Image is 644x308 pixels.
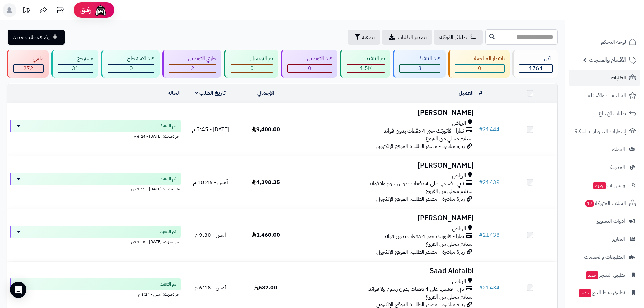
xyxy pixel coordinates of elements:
span: التطبيقات والخدمات [584,252,625,262]
span: الرياض [452,225,466,233]
span: 0 [478,64,481,72]
a: #21434 [479,284,500,292]
span: 0 [129,64,133,72]
div: تم التنفيذ [347,55,385,63]
a: التطبيقات والخدمات [569,249,640,265]
a: #21444 [479,125,500,134]
a: تصدير الطلبات [382,30,432,45]
a: مسترجع 31 [50,50,100,78]
span: العملاء [612,145,625,154]
span: 272 [23,64,33,72]
span: المراجعات والأسئلة [588,91,626,100]
span: الأقسام والمنتجات [589,55,626,65]
a: تاريخ الطلب [195,89,226,97]
span: تطبيق المتجر [585,270,625,280]
span: 4,398.35 [252,178,280,186]
div: 3 [400,65,440,72]
span: الرياض [452,172,466,180]
button: تصفية [348,30,380,45]
span: # [479,178,483,186]
span: الرياض [452,278,466,285]
span: الطلبات [611,73,626,82]
div: جاري التوصيل [169,55,217,63]
div: قيد التوصيل [287,55,332,63]
span: الرياض [452,119,466,127]
span: 0 [308,64,311,72]
div: 2 [169,65,216,72]
span: 1764 [529,64,543,72]
h3: [PERSON_NAME] [296,214,474,222]
div: 31 [58,65,93,72]
span: 9,400.00 [252,125,280,134]
a: لوحة التحكم [569,34,640,50]
span: المدونة [610,163,625,172]
span: زيارة مباشرة - مصدر الطلب: الموقع الإلكتروني [376,142,465,150]
a: السلات المتروكة17 [569,195,640,211]
span: 1,460.00 [252,231,280,239]
span: إضافة طلب جديد [13,33,50,41]
span: تم التنفيذ [160,123,176,129]
span: تصفية [362,33,375,41]
div: Open Intercom Messenger [10,282,26,298]
span: التقارير [612,234,625,244]
h3: [PERSON_NAME] [296,109,474,117]
div: الكل [519,55,553,63]
a: العميل [459,89,474,97]
a: التقارير [569,231,640,247]
span: تطبيق نقاط البيع [578,288,625,298]
a: وآتس آبجديد [569,177,640,193]
span: جديد [579,289,591,297]
a: الطلبات [569,70,640,86]
span: استلام محلي من الفروع [426,135,474,143]
div: اخر تحديث: أمس - 6:24 م [10,290,181,298]
div: 0 [455,65,505,72]
span: 17 [585,200,594,207]
span: 0 [250,64,254,72]
a: قيد الاسترجاع 0 [100,50,161,78]
div: اخر تحديث: [DATE] - 1:15 ص [10,185,181,192]
a: طلباتي المُوكلة [434,30,483,45]
span: أمس - 6:18 م [195,284,226,292]
span: السلات المتروكة [584,198,626,208]
span: استلام محلي من الفروع [426,187,474,195]
span: جديد [586,271,598,279]
span: استلام محلي من الفروع [426,293,474,301]
a: تحديثات المنصة [18,3,35,19]
span: تابي - قسّمها على 4 دفعات بدون رسوم ولا فوائد [368,285,464,293]
h3: Saad Alotaibi [296,267,474,275]
a: الكل1764 [511,50,559,78]
span: زيارة مباشرة - مصدر الطلب: الموقع الإلكتروني [376,195,465,203]
a: قيد التوصيل 0 [280,50,339,78]
span: 2 [191,64,194,72]
span: تمارا - فاتورتك حتى 4 دفعات بدون فوائد [384,233,464,240]
span: زيارة مباشرة - مصدر الطلب: الموقع الإلكتروني [376,248,465,256]
div: قيد التنفيذ [399,55,440,63]
span: تمارا - فاتورتك حتى 4 دفعات بدون فوائد [384,127,464,135]
span: [DATE] - 5:45 م [192,125,229,134]
div: اخر تحديث: [DATE] - 6:24 م [10,132,181,139]
span: استلام محلي من الفروع [426,240,474,248]
span: أمس - 10:46 م [193,178,228,186]
span: أمس - 9:30 م [195,231,226,239]
span: تصدير الطلبات [398,33,427,41]
span: # [479,231,483,239]
div: تم التوصيل [231,55,273,63]
a: المراجعات والأسئلة [569,88,640,104]
div: 0 [288,65,332,72]
div: اخر تحديث: [DATE] - 1:15 ص [10,238,181,245]
span: # [479,125,483,134]
span: تم التنفيذ [160,228,176,235]
a: طلبات الإرجاع [569,105,640,122]
span: 1.5K [360,64,372,72]
span: أدوات التسويق [596,216,625,226]
span: طلباتي المُوكلة [439,33,467,41]
span: تم التنفيذ [160,175,176,182]
a: إضافة طلب جديد [8,30,65,45]
span: 632.00 [254,284,277,292]
a: تم التوصيل 0 [223,50,280,78]
a: بانتظار المراجعة 0 [447,50,511,78]
div: 0 [231,65,273,72]
span: # [479,284,483,292]
a: تم التنفيذ 1.5K [339,50,392,78]
a: المدونة [569,159,640,175]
